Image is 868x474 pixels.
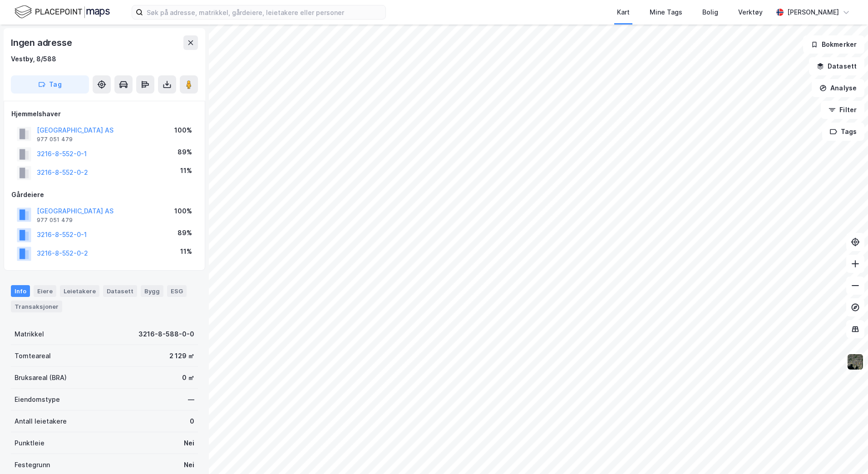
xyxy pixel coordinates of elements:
[174,206,192,217] div: 100%
[60,285,99,297] div: Leietakere
[11,75,89,94] button: Tag
[11,285,30,297] div: Info
[11,54,56,64] div: Vestby, 8/588
[823,430,868,474] div: Kontrollprogram for chat
[184,438,194,449] div: Nei
[184,459,194,470] div: Nei
[15,329,44,340] div: Matrikkel
[822,123,864,141] button: Tags
[180,165,192,176] div: 11%
[180,246,192,257] div: 11%
[15,459,50,470] div: Festegrunn
[823,430,868,474] iframe: Chat Widget
[37,217,73,224] div: 977 051 479
[15,416,67,427] div: Antall leietakere
[15,351,51,361] div: Tomteareal
[803,35,864,54] button: Bokmerker
[138,329,194,340] div: 3216-8-588-0-0
[178,227,192,238] div: 89%
[787,7,839,18] div: [PERSON_NAME]
[169,351,194,361] div: 2 129 ㎡
[182,372,194,383] div: 0 ㎡
[167,285,187,297] div: ESG
[617,7,630,18] div: Kart
[141,285,163,297] div: Bygg
[34,285,56,297] div: Eiere
[37,136,73,143] div: 977 051 479
[821,101,864,119] button: Filter
[11,189,197,200] div: Gårdeiere
[738,7,763,18] div: Verktøy
[103,285,137,297] div: Datasett
[15,372,67,383] div: Bruksareal (BRA)
[11,301,62,312] div: Transaksjoner
[702,7,718,18] div: Bolig
[847,353,864,370] img: 9k=
[15,4,110,20] img: logo.f888ab2527a4732fd821a326f86c7f29.svg
[178,147,192,158] div: 89%
[15,394,60,405] div: Eiendomstype
[812,79,864,97] button: Analyse
[15,438,44,449] div: Punktleie
[11,35,74,50] div: Ingen adresse
[190,416,194,427] div: 0
[174,125,192,136] div: 100%
[809,57,864,75] button: Datasett
[650,7,682,18] div: Mine Tags
[188,394,194,405] div: —
[11,109,197,119] div: Hjemmelshaver
[143,5,385,19] input: Søk på adresse, matrikkel, gårdeiere, leietakere eller personer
